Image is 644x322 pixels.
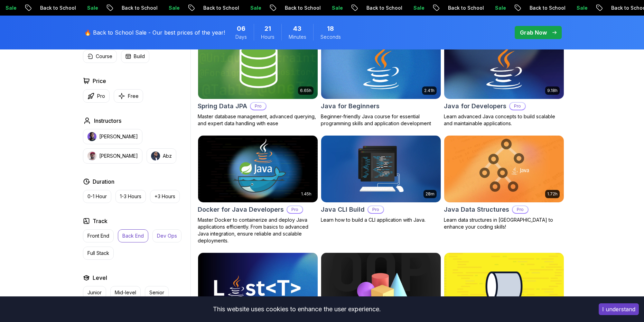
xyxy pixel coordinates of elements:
p: 9.18h [547,88,558,93]
p: Back to School [430,4,477,11]
a: Docker for Java Developers card1.45hDocker for Java DevelopersProMaster Docker to containerize an... [198,135,318,245]
img: Java for Beginners card [321,32,441,99]
span: Seconds [320,34,341,40]
span: 21 Hours [264,24,271,34]
p: Pro [368,206,383,213]
button: Accept cookies [599,303,639,315]
p: 28m [426,191,435,197]
p: Back to School [185,4,232,11]
img: Java CLI Build card [321,136,441,203]
h2: Java for Developers [444,101,506,111]
p: Full Stack [87,250,109,257]
a: Java CLI Build card28mJava CLI BuildProLearn how to build a CLI application with Java. [321,135,441,224]
p: 6.65h [300,88,311,93]
p: Sale [395,4,418,11]
h2: Java Data Structures [444,205,509,214]
p: Abz [163,153,172,159]
span: 6 Days [237,24,245,34]
button: Junior [83,286,106,299]
p: Back to School [512,4,559,11]
p: Junior [87,289,102,296]
img: instructor img [87,132,96,141]
p: 1.45h [301,191,311,197]
button: instructor imgAbz [147,148,176,164]
p: Senior [149,289,164,296]
p: Free [128,93,139,100]
p: Mid-level [115,289,136,296]
p: +3 Hours [155,193,175,200]
p: Learn advanced Java concepts to build scalable and maintainable applications. [444,113,564,127]
span: 43 Minutes [293,24,301,34]
button: instructor img[PERSON_NAME] [83,129,142,144]
p: Sale [314,4,336,11]
p: Sale [559,4,581,11]
p: Master database management, advanced querying, and expert data handling with ease [198,113,318,127]
img: Java for Developers card [444,32,564,99]
button: Build [121,50,149,63]
h2: Java for Beginners [321,101,380,111]
a: Java for Beginners card2.41hJava for BeginnersBeginner-friendly Java course for essential program... [321,31,441,127]
h2: Track [93,217,108,225]
span: Days [235,34,247,40]
button: instructor img[PERSON_NAME] [83,148,142,164]
span: Minutes [289,34,306,40]
button: Course [83,50,117,63]
p: Pro [287,206,302,213]
button: Dev Ops [152,229,181,242]
p: Pro [513,206,528,213]
p: Back to School [267,4,314,11]
p: Master Docker to containerize and deploy Java applications efficiently. From basics to advanced J... [198,217,318,244]
img: instructor img [151,151,160,160]
p: Sale [69,4,91,11]
p: Course [96,53,112,60]
p: Pro [510,103,525,110]
p: Learn data structures in [GEOGRAPHIC_DATA] to enhance your coding skills! [444,217,564,230]
img: Spring Data JPA card [198,32,318,99]
p: Pro [97,93,105,100]
p: [PERSON_NAME] [99,153,138,159]
img: Java Data Structures card [444,136,564,203]
p: Back to School [104,4,151,11]
p: 1.72h [547,191,558,197]
h2: Level [93,274,107,282]
a: Spring Data JPA card6.65hNEWSpring Data JPAProMaster database management, advanced querying, and ... [198,31,318,127]
p: 2.41h [424,88,435,93]
button: Back End [118,229,148,242]
p: Back to School [22,4,69,11]
p: 1-3 Hours [120,193,141,200]
span: 18 Seconds [327,24,334,34]
img: instructor img [87,151,96,160]
p: Front End [87,232,109,239]
p: Beginner-friendly Java course for essential programming skills and application development [321,113,441,127]
img: Java Object Oriented Programming card [321,253,441,320]
a: Java Data Structures card1.72hJava Data StructuresProLearn data structures in [GEOGRAPHIC_DATA] t... [444,135,564,231]
p: Back End [122,232,144,239]
button: Pro [83,89,110,103]
img: Docker for Java Developers card [198,136,318,203]
a: Java for Developers card9.18hJava for DevelopersProLearn advanced Java concepts to build scalable... [444,31,564,127]
button: Free [114,89,143,103]
p: Sale [477,4,499,11]
p: Sale [151,4,173,11]
p: 🔥 Back to School Sale - Our best prices of the year! [84,28,225,37]
h2: Instructors [94,117,121,125]
button: Front End [83,229,114,242]
h2: Spring Data JPA [198,101,247,111]
button: 0-1 Hour [83,190,111,203]
p: Sale [232,4,254,11]
button: 1-3 Hours [115,190,146,203]
p: Grab Now [520,28,547,37]
button: Full Stack [83,247,114,260]
img: Java Streams Essentials card [444,253,564,320]
button: +3 Hours [150,190,180,203]
p: Build [134,53,145,60]
h2: Duration [93,177,114,186]
p: Learn how to build a CLI application with Java. [321,217,441,223]
p: 0-1 Hour [87,193,107,200]
button: Senior [145,286,169,299]
p: Pro [251,103,266,110]
span: Hours [261,34,274,40]
p: [PERSON_NAME] [99,133,138,140]
p: Back to School [348,4,395,11]
div: This website uses cookies to enhance the user experience. [5,302,588,317]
